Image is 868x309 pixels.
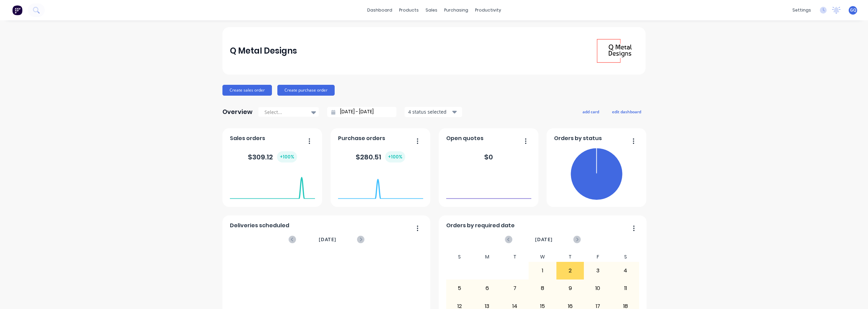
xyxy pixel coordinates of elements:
[230,44,297,58] div: Q Metal Designs
[535,236,553,243] span: [DATE]
[474,280,501,297] div: 6
[408,108,451,115] div: 4 status selected
[484,152,493,162] div: $ 0
[501,252,529,262] div: T
[529,280,556,297] div: 8
[557,280,584,297] div: 9
[529,252,556,262] div: W
[473,252,501,262] div: M
[612,262,639,279] div: 4
[446,134,484,142] span: Open quotes
[446,280,473,297] div: 5
[501,280,529,297] div: 7
[12,5,22,15] img: Factory
[584,280,611,297] div: 10
[446,252,474,262] div: S
[584,252,612,262] div: F
[248,151,297,162] div: $ 309.12
[591,27,638,75] img: Q Metal Designs
[556,252,584,262] div: T
[789,5,814,15] div: settings
[446,221,515,230] span: Orders by required date
[557,262,584,279] div: 2
[222,105,253,119] div: Overview
[230,221,289,230] span: Deliveries scheduled
[319,236,336,243] span: [DATE]
[277,151,297,162] div: + 100 %
[608,107,646,116] button: edit dashboard
[405,107,462,117] button: 4 status selected
[356,151,405,162] div: $ 280.51
[441,5,472,15] div: purchasing
[222,85,272,96] button: Create sales order
[396,5,422,15] div: products
[385,151,405,162] div: + 100 %
[472,5,505,15] div: productivity
[338,134,385,142] span: Purchase orders
[364,5,396,15] a: dashboard
[612,252,639,262] div: S
[277,85,335,96] button: Create purchase order
[578,107,604,116] button: add card
[230,134,265,142] span: Sales orders
[554,134,602,142] span: Orders by status
[422,5,441,15] div: sales
[529,262,556,279] div: 1
[612,280,639,297] div: 11
[584,262,611,279] div: 3
[850,7,856,13] span: GQ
